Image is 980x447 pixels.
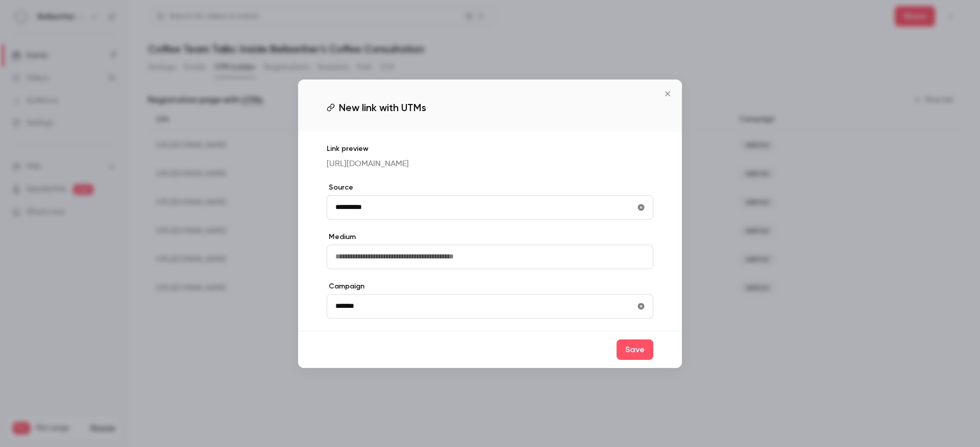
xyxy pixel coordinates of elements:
[327,182,653,193] label: Source
[327,232,653,242] label: Medium
[657,84,678,104] button: Close
[339,100,426,115] span: New link with UTMs
[633,298,649,314] button: utmCampaign
[633,199,649,216] button: utmSource
[617,339,653,360] button: Save
[327,158,653,170] p: [URL][DOMAIN_NAME]
[327,281,653,292] label: Campaign
[327,144,653,154] p: Link preview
